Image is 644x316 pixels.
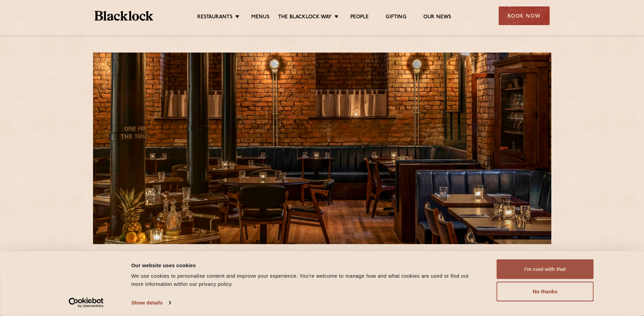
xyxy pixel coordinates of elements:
a: Usercentrics Cookiebot - opens in a new window [56,298,116,308]
a: Our News [423,14,452,21]
div: Book Now [499,6,550,25]
button: No thanks [497,282,594,301]
a: People [350,14,369,21]
a: Restaurants [197,14,233,21]
button: I'm cool with that [497,259,594,279]
a: Show details [131,298,171,308]
div: We use cookies to personalise content and improve your experience. You're welcome to manage how a... [131,272,481,288]
img: BL_Textured_Logo-footer-cropped.svg [95,11,153,21]
a: Menus [251,14,270,21]
div: Our website uses cookies [131,261,481,269]
a: The Blacklock Way [278,14,332,21]
a: Gifting [386,14,406,21]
